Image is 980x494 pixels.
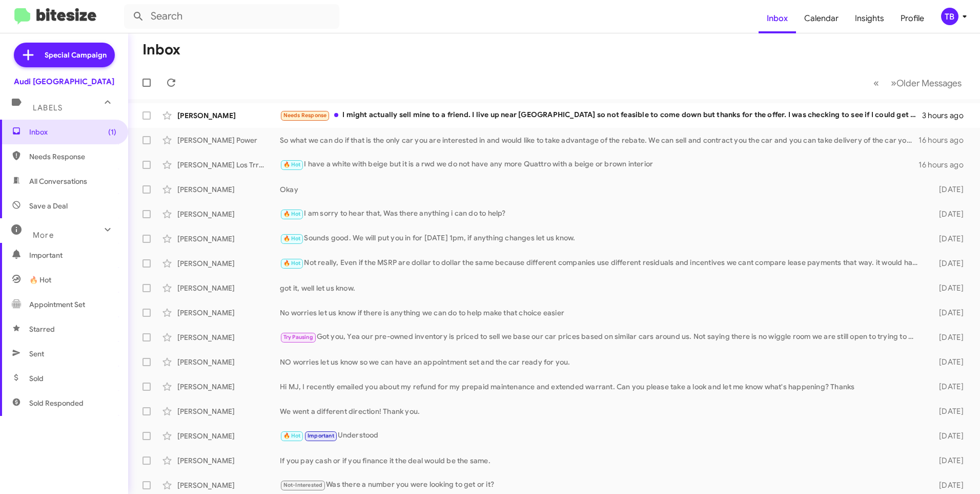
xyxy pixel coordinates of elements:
a: Profile [892,4,932,33]
div: [PERSON_NAME] Power [177,135,280,145]
div: [DATE] [923,184,972,195]
span: 🔥 Hot [283,235,301,242]
a: Calendar [796,4,847,33]
div: [PERSON_NAME] [177,258,280,269]
span: Sent [29,349,44,359]
div: [PERSON_NAME] [177,184,280,195]
div: [DATE] [923,258,972,269]
span: Important [308,432,334,439]
div: [DATE] [923,209,972,219]
span: Special Campaign [45,50,107,60]
div: [DATE] [923,283,972,293]
span: 🔥 Hot [29,275,51,285]
div: [PERSON_NAME] [177,209,280,219]
div: [PERSON_NAME] [177,455,280,466]
h1: Inbox [142,42,180,58]
button: TB [932,8,969,25]
div: got it, well let us know. [280,283,923,293]
span: (1) [108,127,116,137]
div: Understood [280,430,923,442]
span: Inbox [29,127,116,137]
span: 🔥 Hot [283,432,301,439]
div: [PERSON_NAME] [177,357,280,367]
div: [DATE] [923,480,972,490]
div: [PERSON_NAME] [177,110,280,121]
div: [DATE] [923,308,972,318]
div: 16 hours ago [918,135,972,145]
div: No worries let us know if there is anything we can do to help make that choice easier [280,308,923,318]
div: [PERSON_NAME] [177,431,280,441]
div: [DATE] [923,234,972,244]
span: Labels [33,103,63,112]
span: Save a Deal [29,201,68,211]
span: More [33,231,54,240]
div: [DATE] [923,431,972,441]
div: Okay [280,184,923,195]
span: Sold [29,373,44,384]
span: » [891,77,896,89]
span: Needs Response [29,151,116,162]
div: [PERSON_NAME] [177,308,280,318]
span: Sold Responded [29,398,84,408]
div: So what we can do if that is the only car you are interested in and would like to take advantage ... [280,135,918,145]
a: Inbox [759,4,796,33]
div: Sounds good. We will put you in for [DATE] 1pm, if anything changes let us know. [280,233,923,244]
span: 🔥 Hot [283,161,301,168]
div: Audi [GEOGRAPHIC_DATA] [14,77,114,87]
div: [DATE] [923,332,972,343]
input: Search [124,4,339,29]
span: Starred [29,324,55,334]
div: Hi MJ, I recently emailed you about my refund for my prepaid maintenance and extended warrant. Ca... [280,382,923,392]
span: Older Messages [896,78,962,89]
button: Previous [867,72,885,93]
div: [PERSON_NAME] [177,480,280,490]
div: [DATE] [923,382,972,392]
div: [PERSON_NAME] [177,332,280,343]
div: 3 hours ago [922,110,972,121]
div: [DATE] [923,455,972,466]
div: NO worries let us know so we can have an appointment set and the car ready for you. [280,357,923,367]
span: « [873,77,879,89]
div: [DATE] [923,357,972,367]
div: If you pay cash or if you finance it the deal would be the same. [280,455,923,466]
span: 🔥 Hot [283,211,301,217]
span: Needs Response [283,112,327,119]
div: Got you, Yea our pre-owned inventory is priced to sell we base our car prices based on similar ca... [280,331,923,343]
div: [DATE] [923,406,972,416]
nav: Page navigation example [868,72,968,93]
span: 🔥 Hot [283,260,301,267]
div: I might actually sell mine to a friend. I live up near [GEOGRAPHIC_DATA] so not feasible to come ... [280,109,922,121]
button: Next [885,72,968,93]
div: [PERSON_NAME] Los Trrenas [177,160,280,170]
div: Not really, Even if the MSRP are dollar to dollar the same because different companies use differ... [280,257,923,269]
div: [PERSON_NAME] [177,234,280,244]
span: Appointment Set [29,299,85,310]
a: Insights [847,4,892,33]
a: Special Campaign [14,43,115,67]
div: Was there a number you were looking to get or it? [280,479,923,491]
span: Try Pausing [283,334,313,340]
div: I have a white with beige but it is a rwd we do not have any more Quattro with a beige or brown i... [280,159,918,170]
div: TB [941,8,958,25]
div: 16 hours ago [918,160,972,170]
span: Important [29,250,116,260]
div: I am sorry to hear that, Was there anything i can do to help? [280,208,923,220]
div: [PERSON_NAME] [177,283,280,293]
span: All Conversations [29,176,87,186]
div: [PERSON_NAME] [177,406,280,416]
div: [PERSON_NAME] [177,382,280,392]
div: We went a different direction! Thank you. [280,406,923,416]
span: Not-Interested [283,482,323,488]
